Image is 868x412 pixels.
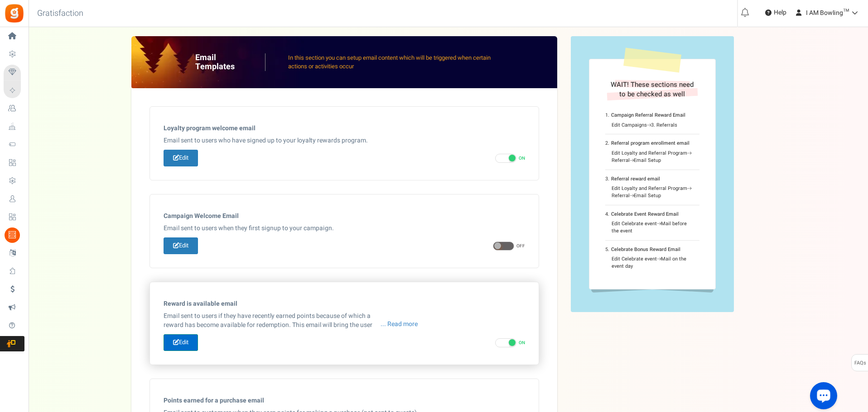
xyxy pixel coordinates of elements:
span: Help [772,8,786,17]
p: Email sent to users if they have recently earned points because of which a reward has become avai... [164,312,418,330]
div: Edit Loyalty and Referral Program Referral Email Setup [612,185,693,199]
div: Edit Loyalty and Referral Program Referral Email Setup [612,150,693,164]
a: Help [762,5,790,20]
h5: Points earned for a purchase email [164,397,525,404]
span: ON [519,340,525,346]
span: I AM Bowling™ [806,8,849,18]
b: Celebrate Bonus Reward Email [611,246,680,253]
span: WAIT! These sections need to be checked as well [611,80,694,99]
span: ON [519,155,525,161]
b: Referral reward email [611,175,660,183]
p: Email sent to users when they first signup to your campaign. [164,224,525,233]
a: Edit [164,237,198,254]
div: Edit Campaigns 3. Referrals [612,122,693,129]
b: Referral program enrollment email [611,139,690,147]
img: Gratisfaction [4,3,24,24]
h2: Email Templates [195,53,265,71]
b: Campaign Referral Reward Email [611,111,685,119]
a: Edit [164,334,198,351]
div: Edit Celebrate event Mail on the event day [612,256,693,270]
h5: Campaign Welcome Email [164,213,525,219]
b: Celebrate Event Reward Email [611,210,679,218]
span: FAQs [854,355,866,372]
a: Edit [164,150,198,166]
h3: Gratisfaction [27,5,93,23]
p: Email sent to users who have signed up to your loyalty rewards program. [164,136,525,145]
p: In this section you can setup email content which will be triggered when certain actions or activ... [288,54,493,71]
span: OFF [516,243,525,249]
h5: Loyalty program welcome email [164,125,525,132]
div: Edit Celebrate event Mail before the event [612,220,693,234]
h5: Reward is available email [164,300,525,307]
span: ... Read more [381,320,418,329]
